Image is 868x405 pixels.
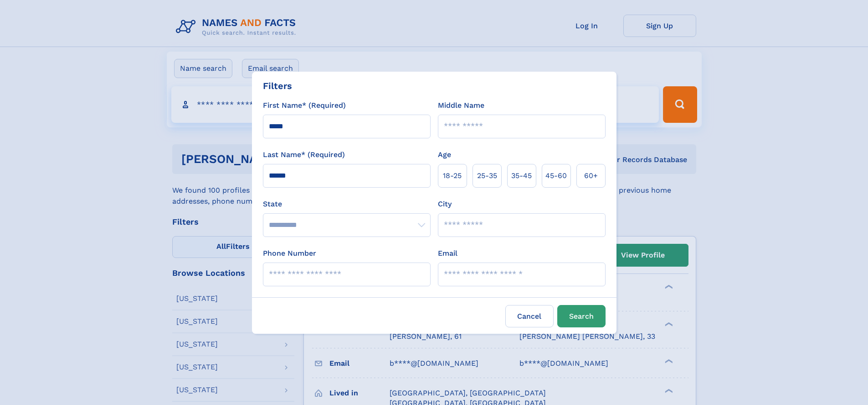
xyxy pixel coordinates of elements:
label: Phone Number [263,248,316,259]
label: State [263,199,431,210]
span: 45‑60 [545,170,567,181]
label: Last Name* (Required) [263,149,345,160]
label: Email [438,248,457,259]
label: First Name* (Required) [263,100,346,111]
label: Middle Name [438,100,484,111]
label: Age [438,149,451,160]
button: Search [557,305,606,327]
span: 60+ [584,170,598,181]
label: City [438,199,452,210]
span: 35‑45 [511,170,532,181]
span: 25‑35 [477,170,497,181]
div: Filters [263,79,292,93]
label: Cancel [505,305,554,327]
span: 18‑25 [443,170,462,181]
